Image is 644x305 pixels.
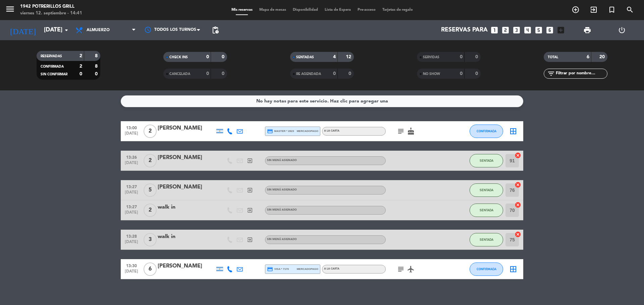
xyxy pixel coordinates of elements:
[158,124,215,133] div: [PERSON_NAME]
[79,54,82,58] strong: 2
[123,261,140,269] span: 13:30
[267,238,297,241] span: Sin menú asignado
[477,267,496,271] span: CONFIRMADA
[556,26,565,34] i: add_box
[480,188,493,192] span: SENTADA
[123,232,140,240] span: 13:28
[247,187,253,193] i: exit_to_app
[547,70,555,78] i: filter_list
[501,26,510,34] i: looks_two
[144,183,157,197] span: 5
[247,207,253,213] i: exit_to_app
[470,125,503,138] button: CONFIRMADA
[123,190,140,198] span: [DATE]
[144,125,157,138] span: 2
[169,72,190,76] span: CANCELADA
[123,153,140,161] span: 13:26
[123,269,140,277] span: [DATE]
[222,55,226,59] strong: 0
[144,204,157,217] span: 2
[397,127,405,135] i: subject
[297,267,318,271] span: mercadopago
[477,129,496,133] span: CONFIRMADA
[5,4,15,16] button: menu
[267,159,297,162] span: Sin menú asignado
[5,4,15,14] i: menu
[123,131,140,139] span: [DATE]
[333,55,336,59] strong: 4
[297,129,318,133] span: mercadopago
[470,233,503,246] button: SENTADA
[515,152,521,159] i: cancel
[441,27,488,33] span: Reservas para
[87,28,110,32] span: Almuerzo
[144,154,157,167] span: 2
[158,203,215,212] div: walk in
[41,55,62,58] span: RESERVADAS
[206,55,209,59] strong: 0
[267,188,297,191] span: Sin menú asignado
[123,210,140,218] span: [DATE]
[599,55,606,59] strong: 20
[256,8,289,12] span: Mapa de mesas
[20,3,82,10] div: 1942 Potrerillos Grill
[470,204,503,217] button: SENTADA
[475,71,479,76] strong: 0
[423,56,439,59] span: SERVIDAS
[333,71,336,76] strong: 0
[515,231,521,238] i: cancel
[604,20,639,40] div: LOG OUT
[354,8,379,12] span: Pre-acceso
[379,8,416,12] span: Tarjetas de regalo
[626,6,634,14] i: search
[423,72,440,76] span: NO SHOW
[206,71,209,76] strong: 0
[267,266,289,272] span: visa * 7170
[169,56,188,59] span: CHECK INS
[460,55,463,59] strong: 0
[123,182,140,190] span: 13:27
[267,128,273,134] i: credit_card
[523,26,532,34] i: looks_4
[534,26,543,34] i: looks_5
[346,55,353,59] strong: 12
[211,26,219,34] span: pending_actions
[5,23,41,37] i: [DATE]
[470,183,503,197] button: SENTADA
[41,65,64,68] span: CONFIRMADA
[590,6,598,14] i: exit_to_app
[158,153,215,162] div: [PERSON_NAME]
[95,72,99,76] strong: 0
[407,127,415,135] i: cake
[123,240,140,247] span: [DATE]
[587,55,589,59] strong: 6
[618,26,626,34] i: power_settings_new
[397,265,405,273] i: subject
[158,183,215,192] div: [PERSON_NAME]
[515,202,521,208] i: cancel
[95,64,99,69] strong: 8
[79,72,82,76] strong: 0
[509,265,517,273] i: border_all
[79,64,82,69] strong: 2
[583,26,591,34] span: print
[62,26,70,34] i: arrow_drop_down
[480,159,493,162] span: SENTADA
[407,265,415,273] i: airplanemode_active
[324,130,339,132] span: A LA CARTA
[144,233,157,246] span: 3
[247,237,253,243] i: exit_to_app
[509,127,517,135] i: border_all
[480,238,493,241] span: SENTADA
[572,6,580,14] i: add_circle_outline
[222,71,226,76] strong: 0
[123,124,140,131] span: 13:00
[158,232,215,241] div: walk in
[296,72,321,76] span: RE AGENDADA
[512,26,521,34] i: looks_3
[470,154,503,167] button: SENTADA
[267,209,297,211] span: Sin menú asignado
[555,70,607,77] input: Filtrar por nombre...
[490,26,499,34] i: looks_one
[296,56,314,59] span: SENTADAS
